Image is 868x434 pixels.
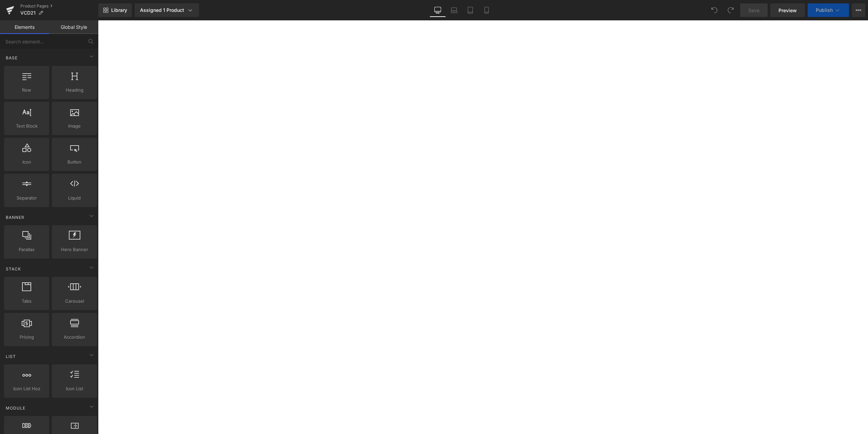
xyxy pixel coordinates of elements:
span: Hero Banner [54,246,95,253]
button: More [852,3,865,17]
span: Tabs [6,298,47,305]
a: New Library [98,3,132,17]
span: Parallax [6,246,47,253]
span: Icon List [54,385,95,392]
span: Heading [54,87,95,94]
span: Save [748,7,759,14]
button: Redo [724,3,737,17]
button: Undo [708,3,721,17]
span: Stack [5,266,22,272]
span: Liquid [54,194,95,202]
span: Separator [6,194,47,202]
span: Icon List Hoz [6,385,47,392]
span: List [5,353,17,360]
a: Laptop [446,3,462,17]
span: Text Block [6,122,47,130]
a: Tablet [462,3,478,17]
span: VCD21 [20,10,36,16]
span: Accordion [54,334,95,341]
span: Image [54,122,95,130]
span: Module [5,405,26,411]
a: Mobile [478,3,495,17]
button: Publish [808,3,849,17]
span: Row [6,87,47,94]
a: Desktop [430,3,446,17]
span: Banner [5,214,25,221]
div: Assigned 1 Product [140,7,194,14]
a: Product Pages [20,3,98,9]
span: Button [54,158,95,166]
span: Pricing [6,334,47,341]
a: Global Style [49,20,98,34]
span: Preview [778,7,797,14]
span: Base [5,55,18,61]
span: Icon [6,158,47,166]
span: Carousel [54,298,95,305]
span: Publish [816,7,833,13]
a: Preview [770,3,805,17]
span: Library [111,7,127,13]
